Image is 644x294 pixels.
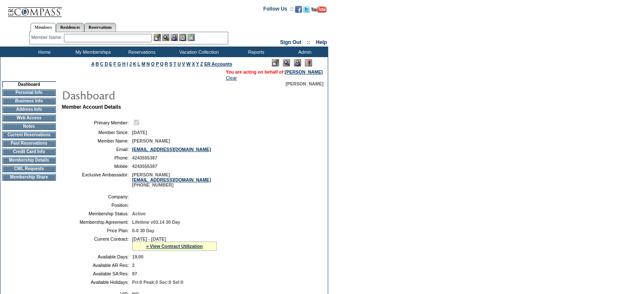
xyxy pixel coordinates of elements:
img: Reservations [179,34,186,41]
td: Vacation Collection [165,47,231,57]
td: Member Name: [65,138,129,143]
img: Impersonate [171,34,178,41]
img: Edit Mode [272,59,279,66]
img: Impersonate [294,59,301,66]
a: Y [196,61,199,66]
td: Primary Member: [65,118,129,126]
a: K [133,61,136,66]
td: Dashboard [2,81,56,88]
td: Company: [65,194,129,199]
td: Position: [65,203,129,208]
td: Personal Info [2,89,56,96]
a: C [100,61,103,66]
a: H [122,61,126,66]
span: You are acting on behalf of: [226,69,323,74]
a: ER Accounts [204,61,232,66]
td: Available SA Res: [65,271,129,276]
a: [PERSON_NAME] [285,69,323,74]
td: Available Days: [65,254,129,259]
td: Member Since: [65,130,129,135]
img: b_calculator.gif [188,34,195,41]
td: Mobile: [65,164,129,169]
a: V [182,61,185,66]
td: Credit Card Info [2,148,56,155]
span: Active [132,211,146,216]
a: G [117,61,121,66]
a: R [165,61,168,66]
td: Membership Status: [65,211,129,216]
div: Member Name: [31,34,64,41]
td: Available Holidays: [65,280,129,285]
a: E [109,61,112,66]
td: Membership Agreement: [65,220,129,225]
a: Residences [56,23,84,32]
img: Become our fan on Facebook [295,6,302,13]
td: Past Reservations [2,140,56,147]
a: S [169,61,172,66]
img: View Mode [283,59,290,66]
td: Admin [279,47,328,57]
span: 4243555387 [132,164,157,169]
a: L [138,61,140,66]
a: O [151,61,155,66]
td: Notes [2,123,56,130]
td: Current Reservations [2,132,56,138]
a: J [129,61,132,66]
td: Home [19,47,68,57]
td: Address Info [2,106,56,113]
td: CWL Requests [2,165,56,172]
td: Follow Us :: [263,5,293,15]
span: Pri:0 Peak:0 Sec:0 Sel:0 [132,280,183,285]
span: [DATE] - [DATE] [132,236,166,242]
a: B [96,61,99,66]
span: [PERSON_NAME] [132,138,170,143]
a: » View Contract Utilization [146,244,203,249]
a: Sign Out [280,39,301,45]
span: :: [307,39,310,45]
a: T [174,61,177,66]
td: Web Access [2,115,56,121]
td: Phone: [65,155,129,160]
td: Available AR Res: [65,263,129,268]
a: Reservations [84,23,116,32]
b: Member Account Details [62,104,121,110]
span: Lifetime v03.14 30 Day [132,220,180,225]
td: Current Contract: [65,236,129,251]
a: U [177,61,181,66]
a: Clear [226,75,237,80]
td: Reports [231,47,279,57]
td: Reservations [116,47,165,57]
a: Q [160,61,163,66]
a: P [156,61,159,66]
img: b_edit.gif [154,34,161,41]
span: 4243555387 [132,155,157,160]
td: Membership Share [2,174,56,181]
span: [PERSON_NAME] [286,81,323,86]
a: Become our fan on Facebook [295,8,302,14]
td: Membership Details [2,157,56,164]
a: [EMAIL_ADDRESS][DOMAIN_NAME] [132,177,211,182]
a: N [146,61,150,66]
span: 19.00 [132,254,144,259]
span: [DATE] [132,130,147,135]
a: A [91,61,94,66]
td: Business Info [2,98,56,104]
span: [PERSON_NAME] [PHONE_NUMBER] [132,172,211,187]
span: 0-0 30 Day [132,228,155,233]
a: Subscribe to our YouTube Channel [311,8,326,14]
a: Members [30,23,56,32]
a: [EMAIL_ADDRESS][DOMAIN_NAME] [132,147,211,152]
td: Exclusive Ambassador: [65,172,129,187]
img: Subscribe to our YouTube Channel [311,6,326,13]
img: View [162,34,169,41]
td: Price Plan: [65,228,129,233]
a: F [113,61,116,66]
span: 97 [132,271,137,276]
a: I [127,61,128,66]
a: M [141,61,145,66]
img: Follow us on Twitter [303,6,310,13]
span: 2 [132,263,135,268]
a: X [192,61,195,66]
a: D [105,61,108,66]
a: Follow us on Twitter [303,8,310,14]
